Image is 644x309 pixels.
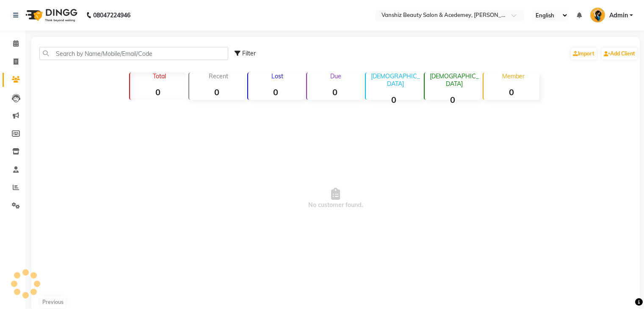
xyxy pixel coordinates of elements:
[130,87,185,97] strong: 0
[242,50,256,57] span: Filter
[309,72,362,80] p: Due
[366,94,421,105] strong: 0
[31,103,640,294] span: No customer found.
[307,87,362,97] strong: 0
[609,11,628,20] span: Admin
[133,72,185,80] p: Total
[590,8,605,22] img: Admin
[248,87,304,97] strong: 0
[189,87,245,97] strong: 0
[252,72,304,80] p: Lost
[487,72,539,80] p: Member
[484,87,539,97] strong: 0
[39,47,228,60] input: Search by Name/Mobile/Email/Code
[369,72,421,88] p: [DEMOGRAPHIC_DATA]
[602,48,637,60] a: Add Client
[193,72,245,80] p: Recent
[93,3,130,27] b: 08047224946
[571,48,597,60] a: Import
[425,94,480,105] strong: 0
[22,3,80,27] img: logo
[428,72,480,88] p: [DEMOGRAPHIC_DATA]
